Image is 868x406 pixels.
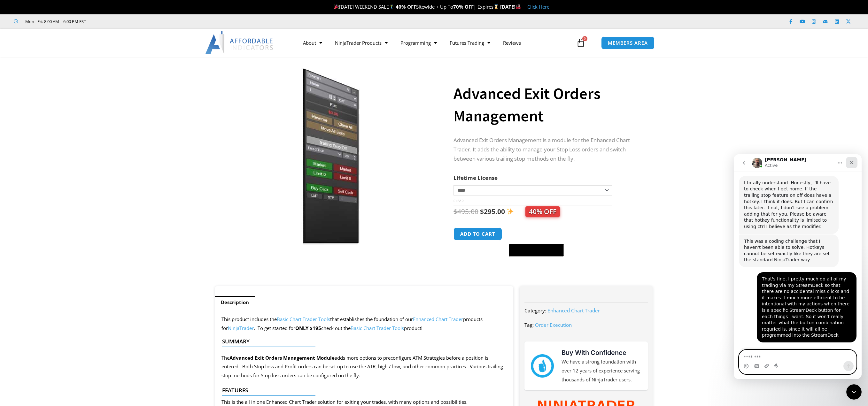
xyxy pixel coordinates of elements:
iframe: Secure express checkout frame [508,226,565,242]
a: NinjaTrader [228,325,254,331]
span: [DATE] WEEKEND SALE Sitewide + Up To | Expires [332,4,500,10]
iframe: Intercom live chat [734,154,862,379]
span: Mon - Fri: 8:00 AM – 6:00 PM EST [24,18,86,25]
img: LogoAI | Affordable Indicators – NinjaTrader [205,31,274,54]
img: ✨ [507,208,514,215]
a: Order Execution [535,322,572,328]
a: Description [215,296,255,309]
a: Programming [394,35,443,50]
button: Add to cart [453,227,502,241]
a: Basic Chart Trader Tools [277,316,330,322]
p: We have a strong foundation with over 12 years of experience serving thousands of NinjaTrader users. [562,357,641,384]
span: Tag: [524,322,534,328]
span: $ [453,207,457,216]
span: 0 [582,36,587,41]
img: ⌛ [494,4,499,9]
a: Futures Trading [443,35,497,50]
img: 🏭 [516,4,521,9]
label: Lifetime License [453,174,498,181]
a: Click Here [527,4,549,10]
a: 0 [567,34,595,52]
a: Clear options [453,199,463,203]
strong: 70% OFF [453,4,474,10]
strong: 40% OFF [396,4,416,10]
span: $ [480,207,484,216]
strong: Advanced Exit Orders Management Module [229,355,335,361]
p: The adds more options to preconfigure ATM Strategies before a position is entered. Both Stop loss... [221,354,507,380]
img: 🏌️‍♂️ [389,4,394,9]
span: check out the product! [321,325,422,331]
a: Enhanced Chart Trader [413,316,463,322]
a: NinjaTrader Products [329,35,394,50]
bdi: 295.00 [480,207,505,216]
p: This product includes the that establishes the foundation of our products for . To get started for [221,315,507,333]
p: Advanced Exit Orders Management is a module for the Enhanced Chart Trader. It adds the ability to... [453,136,640,164]
a: Reviews [497,35,527,50]
iframe: Customer reviews powered by Trustpilot [95,18,191,25]
strong: ONLY $195 [295,325,321,331]
a: About [297,35,329,50]
img: mark thumbs good 43913 | Affordable Indicators – NinjaTrader [531,354,554,377]
iframe: Intercom live chat [846,384,862,400]
span: 40% OFF [525,206,560,217]
a: MEMBERS AREA [601,36,655,50]
span: Category: [524,307,546,314]
h4: Summary [222,338,501,345]
button: Buy with GPay [509,244,564,257]
h3: Buy With Confidence [562,348,641,357]
nav: Menu [297,35,575,50]
h4: Features [222,387,501,394]
span: MEMBERS AREA [608,41,648,45]
a: Enhanced Chart Trader [547,307,600,314]
h1: Advanced Exit Orders Management [453,82,640,127]
a: Basic Chart Trader Tools [351,325,404,331]
bdi: 495.00 [453,207,478,216]
img: AdvancedStopLossMgmt [224,68,430,245]
strong: [DATE] [500,4,521,10]
iframe: PayPal Message 1 [453,261,640,266]
img: 🎉 [334,4,339,9]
